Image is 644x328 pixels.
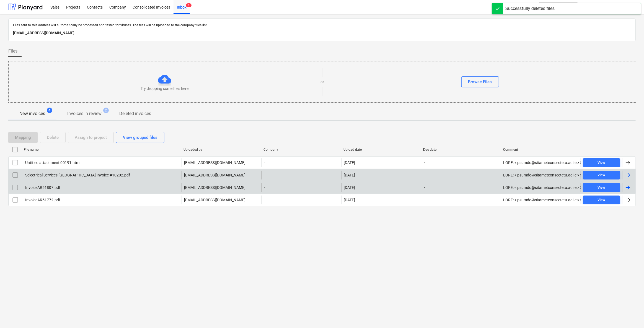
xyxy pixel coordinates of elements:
div: InvoiceAR51807.pdf [24,185,60,190]
button: Browse Files [461,76,499,87]
div: View [598,197,605,203]
div: Company [263,148,339,152]
p: Deleted invoices [119,110,151,117]
div: - [261,196,341,204]
div: Untitled attachment 00191.htm [24,160,79,165]
p: Try dropping some files here [141,86,188,91]
p: Files sent to this address will automatically be processed and tested for viruses. The files will... [13,23,631,28]
div: Try dropping some files hereorBrowse Files [8,61,636,103]
div: Browse Files [468,78,492,85]
p: [EMAIL_ADDRESS][DOMAIN_NAME] [184,172,245,178]
div: View grouped files [123,134,157,141]
span: - [423,197,426,203]
div: [DATE] [344,173,355,177]
div: Selectrical Services [GEOGRAPHIC_DATA] Invoice #10202.pdf [24,173,130,177]
div: View [598,160,605,166]
span: - [423,172,426,178]
p: or [320,79,324,85]
button: View [583,171,620,179]
span: Files [8,48,17,54]
span: - [423,185,426,190]
button: View [583,183,620,192]
p: New invoices [19,110,45,117]
div: View [598,184,605,191]
div: [DATE] [344,185,355,190]
div: [DATE] [344,198,355,202]
button: View [583,158,620,167]
span: 6 [186,3,192,7]
div: View [598,172,605,178]
span: 4 [47,108,52,113]
div: - [261,171,341,179]
p: [EMAIL_ADDRESS][DOMAIN_NAME] [184,197,245,203]
div: - [261,158,341,167]
div: - [261,183,341,192]
button: View grouped files [116,132,164,143]
p: [EMAIL_ADDRESS][DOMAIN_NAME] [184,160,245,165]
div: InvoiceAR51772.pdf [24,198,60,202]
div: Uploaded by [183,148,259,152]
p: [EMAIL_ADDRESS][DOMAIN_NAME] [13,30,631,37]
div: Comment [503,148,579,152]
button: View [583,196,620,204]
div: File name [24,148,179,152]
p: [EMAIL_ADDRESS][DOMAIN_NAME] [184,185,245,190]
span: - [423,160,426,165]
p: Invoices in review [67,110,102,117]
iframe: Chat Widget [616,301,644,328]
div: [DATE] [344,160,355,165]
div: Due date [423,148,499,152]
div: Successfully deleted files [505,5,555,12]
div: Upload date [343,148,419,152]
span: 2 [103,108,109,113]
